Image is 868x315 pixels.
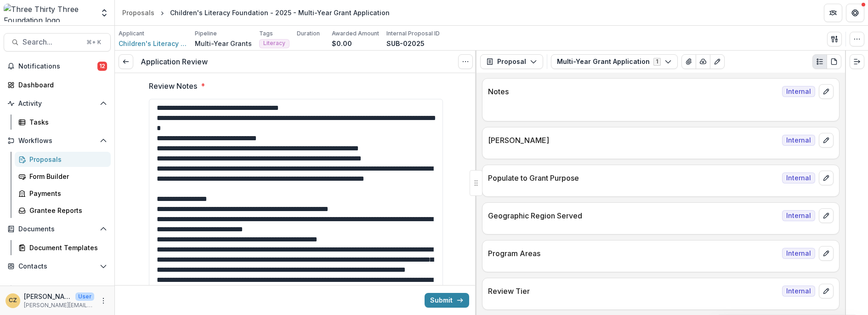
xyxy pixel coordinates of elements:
p: Internal Proposal ID [386,29,440,38]
span: 12 [97,62,107,71]
span: Workflows [18,137,96,145]
a: Proposals [15,152,111,167]
p: [PERSON_NAME] [488,135,778,146]
span: Activity [18,100,96,108]
button: Options [458,54,473,69]
p: Applicant [119,29,144,38]
button: PDF view [827,54,841,69]
p: Review Notes [149,80,197,92]
div: Form Builder [29,172,103,181]
p: Populate to Grant Purpose [488,172,778,183]
button: Open Workflows [4,133,111,148]
img: Three Thirty Three Foundation logo [4,4,94,22]
button: Edit as form [710,54,725,69]
button: Plaintext view [812,54,827,69]
div: Tasks [29,117,103,127]
button: Open Documents [4,222,111,236]
button: Proposal [480,54,543,69]
p: Tags [259,29,273,38]
span: Internal [782,286,815,297]
button: Partners [824,4,842,22]
button: Get Help [846,4,864,22]
button: edit [819,246,834,261]
button: Expand right [850,54,864,69]
div: Proposals [29,155,103,164]
button: edit [819,84,834,99]
button: Search... [4,33,111,52]
span: Internal [782,172,815,183]
button: Multi-Year Grant Application1 [551,54,678,69]
h3: Application Review [141,57,208,66]
span: Internal [782,248,815,259]
button: View Attached Files [681,54,696,69]
div: Grantee Reports [29,206,103,215]
div: Payments [29,189,103,198]
button: Notifications12 [4,59,111,74]
p: Geographic Region Served [488,210,778,221]
a: Payments [15,186,111,201]
div: Christine Zachai [9,298,17,304]
p: [PERSON_NAME] [24,292,72,301]
nav: breadcrumb [119,6,393,19]
span: Contacts [18,263,96,270]
p: Duration [297,29,320,38]
span: Internal [782,210,815,221]
div: ⌘ + K [85,37,103,47]
p: SUB-02025 [386,39,425,48]
a: Children's Literacy Foundation [119,39,187,48]
p: Review Tier [488,286,778,297]
p: Multi-Year Grants [195,39,252,48]
a: Form Builder [15,169,111,184]
button: edit [819,208,834,223]
div: Document Templates [29,243,103,252]
div: Proposals [122,8,154,17]
p: Program Areas [488,248,778,259]
span: Literacy [263,40,285,46]
span: Internal [782,135,815,146]
p: Awarded Amount [332,29,379,38]
p: $0.00 [332,39,352,48]
a: Grantee Reports [15,203,111,218]
button: Open entity switcher [98,4,111,22]
p: User [75,292,94,301]
a: Tasks [15,115,111,130]
span: Internal [782,86,815,97]
a: Document Templates [15,240,111,255]
button: More [98,295,109,306]
button: edit [819,133,834,148]
button: edit [819,284,834,298]
p: Notes [488,86,778,97]
a: Proposals [119,6,158,19]
button: Submit [425,293,469,308]
button: Open Contacts [4,259,111,274]
p: [PERSON_NAME][EMAIL_ADDRESS][DOMAIN_NAME] [24,301,94,309]
span: Data & Reporting [18,285,96,292]
p: Pipeline [195,29,217,38]
a: Dashboard [4,77,111,92]
div: Children's Literacy Foundation - 2025 - Multi-Year Grant Application [170,8,390,17]
span: Search... [23,38,81,46]
span: Documents [18,225,96,233]
div: Dashboard [18,80,103,90]
button: edit [819,171,834,185]
button: Open Activity [4,96,111,111]
span: Notifications [18,63,97,70]
button: Open Data & Reporting [4,281,111,296]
